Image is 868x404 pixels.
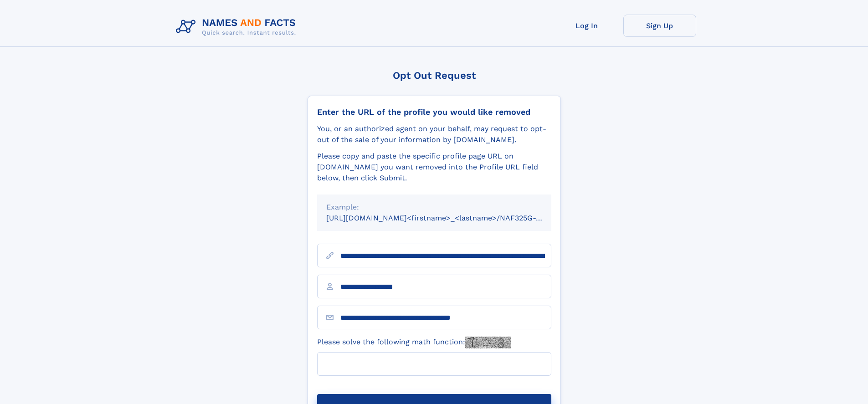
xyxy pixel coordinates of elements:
[326,214,569,222] small: [URL][DOMAIN_NAME]<firstname>_<lastname>/NAF325G-xxxxxxxx
[317,151,551,184] div: Please copy and paste the specific profile page URL on [DOMAIN_NAME] you want removed into the Pr...
[550,15,623,37] a: Log In
[172,15,303,39] img: Logo Names and Facts
[317,337,511,348] label: Please solve the following math function:
[326,202,542,213] div: Example:
[623,15,696,37] a: Sign Up
[317,107,551,117] div: Enter the URL of the profile you would like removed
[317,123,551,145] div: You, or an authorized agent on your behalf, may request to opt-out of the sale of your informatio...
[308,70,561,81] div: Opt Out Request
